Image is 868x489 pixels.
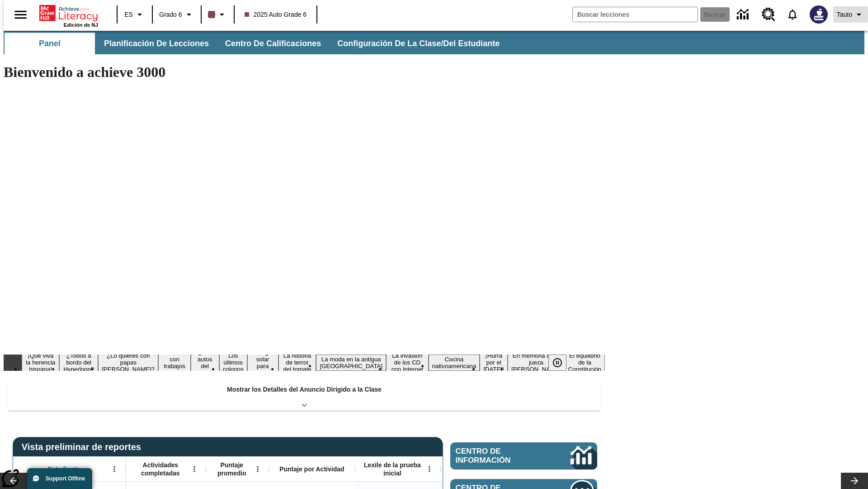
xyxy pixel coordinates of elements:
button: Panel [5,33,95,54]
span: 2025 Auto Grade 6 [245,10,307,19]
div: Mostrar los Detalles del Anuncio Dirigido a la Clase [8,379,600,411]
div: Portada [39,3,98,28]
button: Planificación de lecciones [97,33,216,54]
button: Diapositiva 14 El equilibrio de la Constitución [565,351,605,374]
a: Portada [39,4,98,22]
button: Diapositiva 8 La historia de terror del tomate [278,351,316,374]
a: Centro de recursos, Se abrirá en una pestaña nueva. [756,2,781,27]
button: Escoja un nuevo avatar [804,3,833,26]
button: Diapositiva 1 ¡Que viva la herencia hispana! [22,351,59,374]
span: Actividades completadas [131,461,190,477]
img: Avatar [810,5,828,24]
a: Notificaciones [781,3,804,26]
button: Diapositiva 4 Niños con trabajos sucios [158,348,190,378]
button: Abrir menú [108,462,121,476]
button: Pausar [548,355,566,371]
span: Lexile de la prueba inicial [359,461,425,477]
button: Centro de calificaciones [218,33,328,54]
button: Diapositiva 10 La invasión de los CD con Internet [386,351,428,374]
button: Diapositiva 7 Energía solar para todos [247,348,278,378]
span: ES [124,10,133,19]
button: Diapositiva 2 ¿Todos a bordo del Hyperloop? [59,351,98,374]
button: Lenguaje: ES, Selecciona un idioma [120,6,149,23]
h1: Bienvenido a achieve 3000 [4,64,605,81]
button: Abrir menú [188,462,201,476]
button: El color de la clase es café oscuro. Cambiar el color de la clase. [204,6,231,23]
button: Diapositiva 3 ¿Lo quieres con papas fritas? [98,351,158,374]
span: Tauto [837,10,852,19]
span: Estudiante [48,465,80,473]
span: Edición de NJ [64,22,98,28]
span: Centro de información [456,447,540,465]
span: Puntaje por Actividad [279,465,344,473]
button: Configuración de la clase/del estudiante [330,33,507,54]
button: Diapositiva 12 ¡Hurra por el Día de la Constitución! [480,351,508,374]
input: Buscar campo [573,7,698,22]
div: Subbarra de navegación [4,33,508,54]
p: Mostrar los Detalles del Anuncio Dirigido a la Clase [227,385,382,394]
button: Abrir menú [423,462,436,476]
div: Pausar [548,355,576,371]
button: Diapositiva 11 Cocina nativoamericana [429,355,480,371]
button: Diapositiva 6 Los últimos colonos [219,351,247,374]
span: Support Offline [46,475,85,482]
div: Subbarra de navegación [4,31,864,54]
button: Diapositiva 9 La moda en la antigua Roma [316,355,386,371]
span: Grado 6 [159,10,182,19]
button: Abrir menú [251,462,264,476]
span: Vista preliminar de reportes [22,442,146,452]
button: Diapositiva 5 ¿Los autos del futuro? [191,348,219,378]
a: Centro de información [450,442,597,470]
span: Puntaje promedio [210,461,254,477]
a: Centro de información [731,2,756,27]
button: Grado: Grado 6, Elige un grado [156,6,198,23]
button: Carrusel de lecciones, seguir [841,473,868,489]
button: Diapositiva 13 En memoria de la jueza O'Connor [508,351,565,374]
button: Perfil/Configuración [833,6,868,23]
button: Support Offline [27,468,92,489]
button: Abrir el menú lateral [7,1,34,28]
